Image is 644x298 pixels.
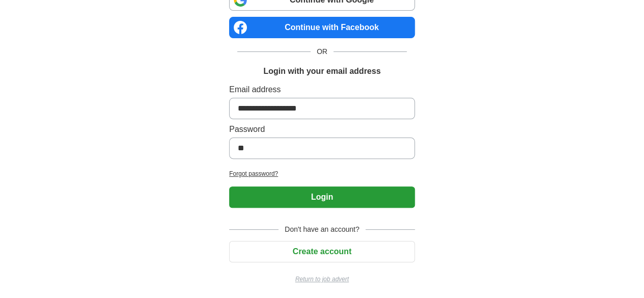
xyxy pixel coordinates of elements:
a: Return to job advert [229,275,415,284]
button: Create account [229,241,415,262]
button: Login [229,186,415,208]
a: Forgot password? [229,169,415,178]
span: Don't have an account? [278,224,366,235]
a: Continue with Facebook [229,17,415,38]
h1: Login with your email address [263,65,380,77]
label: Email address [229,84,415,96]
a: Create account [229,247,415,256]
span: OR [311,46,333,57]
label: Password [229,123,415,136]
